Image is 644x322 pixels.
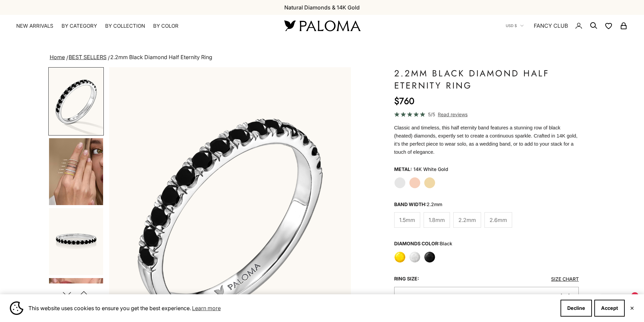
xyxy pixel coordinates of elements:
[394,110,579,118] a: 5/5 Read reviews
[16,23,53,29] a: NEW ARRIVALS
[284,3,360,12] p: Natural Diamonds & 14K Gold
[394,67,579,92] h1: 2.2mm Black Diamond Half Eternity Ring
[440,241,452,246] variant-option-value: black
[394,239,452,249] legend: Diamonds Color:
[438,110,468,118] span: Read reviews
[506,15,628,36] nav: Secondary navigation
[50,54,65,60] a: Home
[48,53,596,62] nav: breadcrumbs
[28,303,555,313] span: This website uses cookies to ensure you get the best experience.
[594,300,625,317] button: Accept
[534,21,568,30] a: FANCY CLUB
[400,293,403,299] span: 4
[191,303,222,313] a: Learn more
[153,23,178,29] summary: By Color
[110,54,212,60] span: 2.2mm Black Diamond Half Eternity Ring
[49,68,103,135] img: #WhiteGold
[48,138,104,206] button: Go to item 4
[10,301,23,315] img: Cookie banner
[394,94,414,108] sale-price: $760
[69,54,106,60] a: BEST SELLERS
[49,208,103,275] img: #WhiteGold
[506,23,524,29] button: USD $
[551,276,579,282] a: Size Chart
[394,287,579,305] button: 4
[560,300,592,317] button: Decline
[105,23,145,29] summary: By Collection
[413,164,448,174] variant-option-value: 14K White Gold
[48,67,104,135] button: Go to item 1
[399,216,415,224] span: 1.5mm
[630,306,634,310] button: Close
[394,125,578,155] span: Classic and timeless, this half eternity band features a stunning row of black (heated) diamonds,...
[428,110,435,118] span: 5/5
[48,207,104,276] button: Go to item 5
[506,23,517,29] span: USD $
[16,23,268,29] nav: Primary navigation
[394,274,419,284] legend: Ring Size:
[49,138,103,205] img: #YellowGold #WhiteGold #RoseGold
[490,216,507,224] span: 2.6mm
[62,23,97,29] summary: By Category
[394,164,412,174] legend: Metal:
[429,216,445,224] span: 1.8mm
[427,201,442,207] variant-option-value: 2.2mm
[458,216,476,224] span: 2.2mm
[394,199,442,209] legend: Band Width:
